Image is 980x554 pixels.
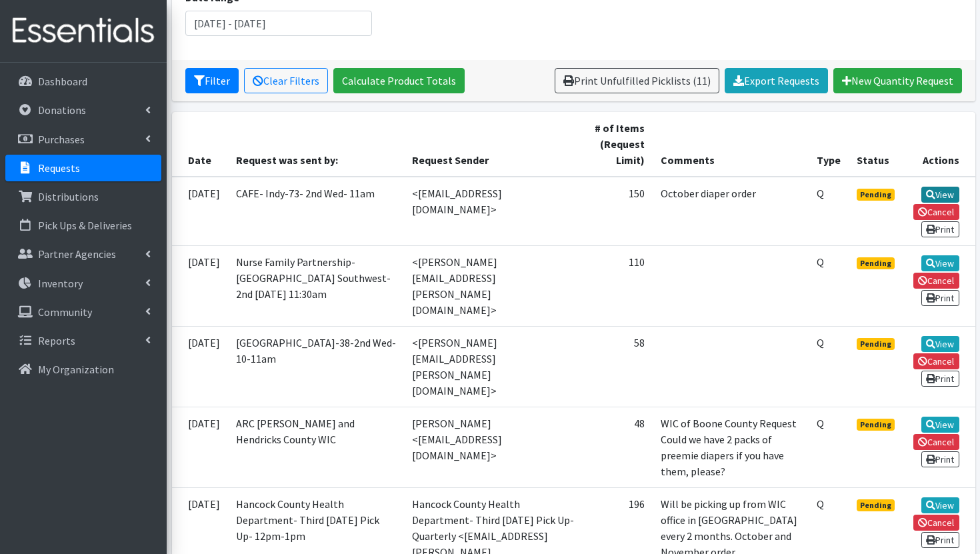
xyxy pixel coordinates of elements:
[583,112,653,177] th: # of Items (Request Limit)
[857,419,895,431] span: Pending
[5,356,161,383] a: My Organization
[849,112,905,177] th: Status
[228,245,405,326] td: Nurse Family Partnership- [GEOGRAPHIC_DATA] Southwest- 2nd [DATE] 11:30am
[833,68,962,93] a: New Quantity Request
[5,299,161,325] a: Community
[38,277,83,290] p: Inventory
[817,497,824,511] abbr: Quantity
[817,336,824,349] abbr: Quantity
[857,189,895,201] span: Pending
[228,112,405,177] th: Request was sent by:
[583,326,653,407] td: 58
[857,499,895,511] span: Pending
[905,112,975,177] th: Actions
[857,338,895,350] span: Pending
[5,9,161,53] img: HumanEssentials
[913,434,959,450] a: Cancel
[38,75,87,88] p: Dashboard
[172,177,228,246] td: [DATE]
[921,371,959,387] a: Print
[38,190,99,203] p: Distributions
[5,327,161,354] a: Reports
[809,112,849,177] th: Type
[583,245,653,326] td: 110
[913,273,959,289] a: Cancel
[653,407,809,487] td: WIC of Boone County Request Could we have 2 packs of preemie diapers if you have them, please?
[555,68,719,93] a: Print Unfulfilled Picklists (11)
[38,161,80,175] p: Requests
[38,363,114,376] p: My Organization
[228,326,405,407] td: [GEOGRAPHIC_DATA]-38-2nd Wed-10-11am
[172,407,228,487] td: [DATE]
[38,334,75,347] p: Reports
[921,497,959,513] a: View
[725,68,828,93] a: Export Requests
[5,270,161,297] a: Inventory
[404,177,583,246] td: <[EMAIL_ADDRESS][DOMAIN_NAME]>
[228,407,405,487] td: ARC [PERSON_NAME] and Hendricks County WIC
[404,112,583,177] th: Request Sender
[172,326,228,407] td: [DATE]
[5,97,161,123] a: Donations
[921,532,959,548] a: Print
[5,241,161,267] a: Partner Agencies
[38,219,132,232] p: Pick Ups & Deliveries
[5,183,161,210] a: Distributions
[921,221,959,237] a: Print
[921,187,959,203] a: View
[921,255,959,271] a: View
[38,247,116,261] p: Partner Agencies
[913,204,959,220] a: Cancel
[333,68,465,93] a: Calculate Product Totals
[185,68,239,93] button: Filter
[583,407,653,487] td: 48
[172,112,228,177] th: Date
[921,336,959,352] a: View
[172,245,228,326] td: [DATE]
[5,155,161,181] a: Requests
[921,417,959,433] a: View
[653,112,809,177] th: Comments
[404,407,583,487] td: [PERSON_NAME] <[EMAIL_ADDRESS][DOMAIN_NAME]>
[38,133,85,146] p: Purchases
[5,212,161,239] a: Pick Ups & Deliveries
[5,68,161,95] a: Dashboard
[921,451,959,467] a: Print
[228,177,405,246] td: CAFE- Indy-73- 2nd Wed- 11am
[185,11,372,36] input: January 1, 2011 - December 31, 2011
[38,103,86,117] p: Donations
[921,290,959,306] a: Print
[817,417,824,430] abbr: Quantity
[913,515,959,531] a: Cancel
[913,353,959,369] a: Cancel
[5,126,161,153] a: Purchases
[38,305,92,319] p: Community
[817,255,824,269] abbr: Quantity
[653,177,809,246] td: October diaper order
[404,326,583,407] td: <[PERSON_NAME][EMAIL_ADDRESS][PERSON_NAME][DOMAIN_NAME]>
[817,187,824,200] abbr: Quantity
[404,245,583,326] td: <[PERSON_NAME][EMAIL_ADDRESS][PERSON_NAME][DOMAIN_NAME]>
[244,68,328,93] a: Clear Filters
[857,257,895,269] span: Pending
[583,177,653,246] td: 150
